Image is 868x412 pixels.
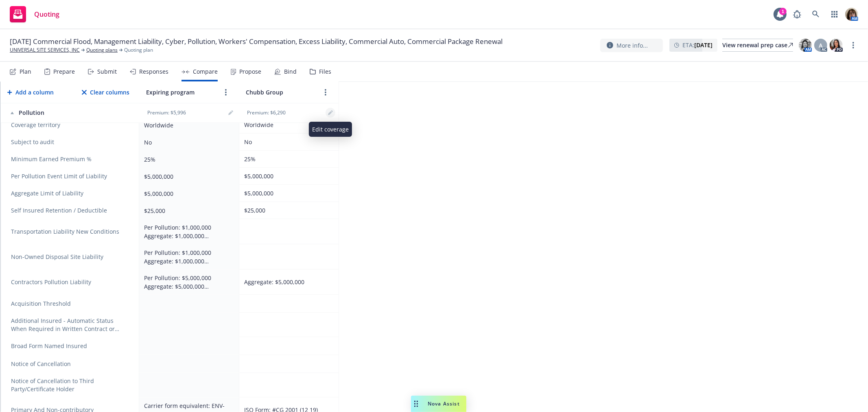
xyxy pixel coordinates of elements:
a: editPencil [326,108,335,118]
img: photo [799,39,812,52]
a: more [848,40,858,50]
div: $25,000 [244,206,330,215]
span: Acquisition Threshold [11,300,71,308]
a: Quoting plans [86,46,118,54]
a: editPencil [226,108,236,118]
div: No [144,138,231,147]
span: [DATE] Commercial Flood, Management Liability, Cyber, Pollution, Workers' Compensation, Excess Li... [10,37,503,46]
img: photo [830,39,843,52]
div: Per Pollution: $1,000,000 Aggregate: $1,000,000 $254,000 [144,223,231,240]
span: Additional Insured - Automatic Status When Required in Written Contract or Agreement [11,317,121,333]
span: Subject to audit [11,138,131,146]
a: more [221,88,231,97]
div: 25% [144,155,231,164]
a: View renewal prep case [722,39,793,52]
div: Drag to move [411,396,421,412]
div: Responses [139,68,168,75]
span: Self Insured Retention / Deductible [11,206,131,215]
div: 1 [779,8,787,15]
div: Prepare [53,68,75,75]
button: Nova Assist [411,396,466,412]
a: Quoting [7,3,63,26]
span: Non-Owned Disposal Site Liability [11,253,131,261]
input: Chubb Group [244,86,317,98]
span: Minimum Earned Premium % [11,155,131,163]
span: Notice of Cancellation [11,360,71,368]
div: Submit [97,68,117,75]
div: $5,000,000 [144,172,231,181]
img: photo [845,8,858,21]
span: Nova Assist [428,400,460,407]
div: Files [319,68,331,75]
button: Clear columns [80,84,131,101]
div: Plan [20,68,31,75]
div: Propose [239,68,261,75]
div: $5,000,000 [144,189,231,198]
span: Quoting plan [124,46,153,54]
div: Aggregate: $5,000,000 [244,278,330,286]
span: Per Pollution Event Limit of Liability [11,172,131,180]
div: 25% [244,155,330,163]
span: Notice of Cancellation to Third Party/Certificate Holder [11,377,121,393]
span: Coverage territory [11,121,131,129]
div: Bind [284,68,297,75]
span: Quoting [34,11,59,18]
div: $5,000,000 [244,189,330,197]
span: ETA : [682,41,713,49]
span: Contractors Pollution Liability [11,278,131,286]
div: Premium: $6,290 [242,110,291,116]
span: Aggregate Limit of Liability [11,189,131,197]
input: Expiring program [144,86,218,98]
div: Worldwide [244,121,330,129]
div: No [244,138,330,146]
div: $25,000 [144,206,231,215]
div: Worldwide [144,121,231,129]
a: Search [808,6,824,22]
div: View renewal prep case [722,39,793,51]
button: More info... [600,39,663,52]
a: Report a Bug [789,6,805,22]
a: more [321,88,330,97]
button: Add a column [6,84,55,101]
span: Broad Form Named Insured [11,342,87,350]
a: UNIVERSAL SITE SERVICES, INC [10,46,80,54]
strong: [DATE] [694,41,713,49]
div: Per Pollution: $5,000,000 Aggregate: $5,000,000 $25,000 [144,274,231,291]
span: A [819,41,823,50]
div: Pollution [11,109,131,117]
span: Transportation Liability New Conditions [11,228,131,236]
div: Compare [193,68,218,75]
div: Per Pollution: $1,000,000 Aggregate: $1,000,000 $25,000 10/17/2015 [144,248,231,265]
span: More info... [617,41,648,50]
div: $5,000,000 [244,172,330,180]
div: Premium: $5,996 [142,110,191,116]
a: Switch app [826,6,843,22]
